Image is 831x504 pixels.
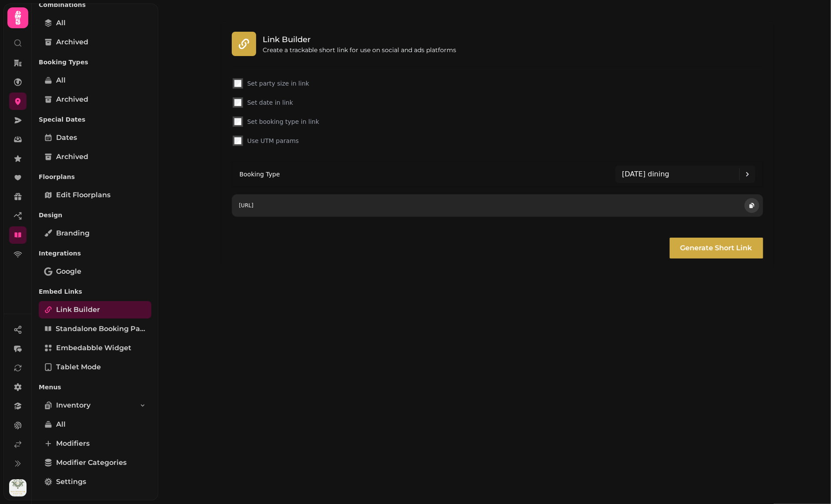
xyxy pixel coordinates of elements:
[56,400,90,411] span: Inventory
[247,136,761,145] label: Use UTM params
[39,225,151,242] a: Branding
[56,324,146,334] span: Standalone booking page
[39,72,151,89] a: All
[39,263,151,280] a: Google
[7,479,28,497] button: User avatar
[39,358,151,376] a: Tablet mode
[39,112,151,127] p: Special Dates
[39,284,151,299] p: Embed Links
[56,37,88,47] span: Archived
[39,54,151,70] p: Booking Types
[56,152,88,162] span: Archived
[56,75,66,86] span: All
[39,397,151,414] a: Inventory
[39,379,151,395] p: Menus
[39,320,151,338] a: Standalone booking page
[39,339,151,357] a: Embedabble widget
[263,46,457,54] p: Create a trackable short link for use on social and ads platforms
[39,245,151,261] p: Integrations
[39,416,151,433] a: All
[39,148,151,166] a: Archived
[56,18,66,28] span: All
[56,305,100,315] span: Link Builder
[681,245,752,252] span: Generate Short Link
[56,343,131,353] span: Embedabble widget
[39,91,151,108] a: Archived
[247,98,761,107] label: Set date in link
[56,94,88,105] span: Archived
[56,419,66,430] span: All
[39,454,151,471] a: Modifier Categories
[39,33,151,51] a: Archived
[239,202,254,209] p: [URL]
[670,238,763,259] button: Generate Short Link
[247,117,761,126] label: Set booking type in link
[39,435,151,452] a: Modifiers
[247,79,761,88] label: Set party size in link
[39,207,151,223] p: Design
[39,301,151,318] a: Link Builder
[622,169,670,179] p: [DATE] dining
[56,438,90,449] span: Modifiers
[56,362,101,372] span: Tablet mode
[9,479,27,497] img: User avatar
[56,133,77,143] span: Dates
[39,129,151,146] a: Dates
[240,169,280,179] p: Booking Type
[39,14,151,32] a: All
[56,458,127,468] span: Modifier Categories
[39,169,151,185] p: Floorplans
[56,190,110,200] span: Edit Floorplans
[263,33,457,46] p: Link Builder
[56,266,81,277] span: Google
[56,228,90,239] span: Branding
[39,473,151,491] a: Settings
[39,186,151,204] a: Edit Floorplans
[56,477,86,487] span: Settings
